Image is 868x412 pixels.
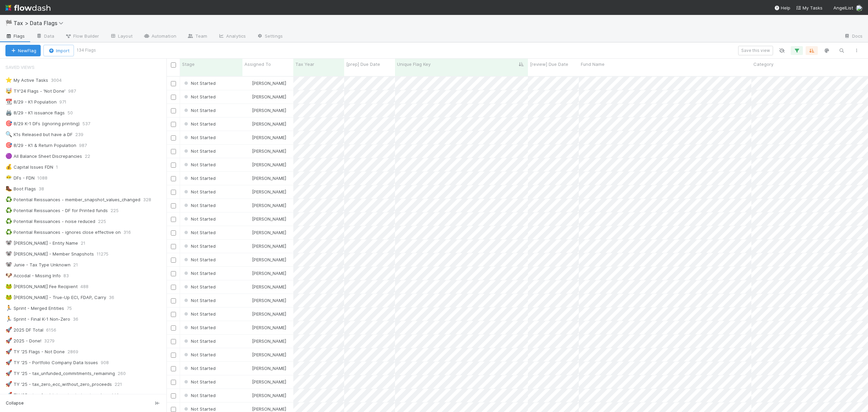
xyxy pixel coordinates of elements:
input: Toggle Row Selected [171,190,176,195]
span: Not Started [183,338,216,344]
div: TY '25 Flags - Not Done [5,348,65,356]
div: Not Started [183,351,216,358]
button: NewFlag [5,45,41,56]
input: Toggle Row Selected [171,149,176,154]
span: 🚀 [5,381,12,387]
span: 🚀 [5,392,12,398]
img: avatar_d45d11ee-0024-4901-936f-9df0a9cc3b4e.png [245,298,251,303]
div: Potential Reissuances - noise reduced [5,217,95,226]
div: TY '25 - tax_unfunded_commitments_remaining [5,369,115,378]
div: Potential Reissuances - DF for Printed funds [5,206,108,215]
span: [PERSON_NAME] [252,393,286,398]
div: Not Started [183,243,216,249]
img: avatar_cfa6ccaa-c7d9-46b3-b608-2ec56ecf97ad.png [245,230,251,235]
div: Potential Reissuances - member_snapshot_values_changed [5,195,140,204]
div: [PERSON_NAME] [245,93,286,100]
span: 3004 [51,76,68,85]
img: avatar_711f55b7-5a46-40da-996f-bc93b6b86381.png [245,311,251,317]
input: Toggle Row Selected [171,380,176,385]
div: [PERSON_NAME] [245,351,286,358]
span: Not Started [183,284,216,289]
div: Not Started [183,134,216,141]
div: [PERSON_NAME] [245,80,286,87]
img: avatar_711f55b7-5a46-40da-996f-bc93b6b86381.png [245,406,251,412]
img: avatar_cfa6ccaa-c7d9-46b3-b608-2ec56ecf97ad.png [245,108,251,113]
div: [PERSON_NAME] [245,148,286,154]
span: My Tasks [796,5,823,11]
div: TY '25 - tax_fund_interest_missing_taxed_as [5,391,109,399]
div: [PERSON_NAME] [245,256,286,263]
span: 537 [82,119,97,128]
span: Tax Year [295,61,314,68]
span: Not Started [183,406,216,412]
span: Fund Name [581,61,605,68]
span: ♻️ [5,218,12,224]
input: Toggle Row Selected [171,353,176,358]
div: [PERSON_NAME] [245,202,286,209]
div: [PERSON_NAME] [245,338,286,344]
img: avatar_711f55b7-5a46-40da-996f-bc93b6b86381.png [245,284,251,289]
span: Not Started [183,162,216,167]
span: 146 [112,391,126,399]
span: [PERSON_NAME] [252,311,286,317]
input: Toggle Row Selected [171,203,176,208]
span: 🏁 [5,20,12,26]
img: avatar_711f55b7-5a46-40da-996f-bc93b6b86381.png [245,257,251,262]
input: Toggle Row Selected [171,230,176,236]
span: Not Started [183,257,216,262]
input: Toggle Row Selected [171,176,176,181]
div: Potential Reissuances - ignores close effective on [5,228,121,237]
div: [PERSON_NAME] [245,311,286,317]
span: [PERSON_NAME] [252,257,286,262]
span: 🏃 [5,305,12,311]
input: Toggle Row Selected [171,108,176,113]
span: Unique Flag Key [397,61,431,68]
div: [PERSON_NAME] [245,107,286,114]
div: 8/29 K-1 DFs (ignoring printing) [5,119,80,128]
span: [PERSON_NAME] [252,135,286,140]
span: 2869 [67,348,85,356]
img: avatar_cfa6ccaa-c7d9-46b3-b608-2ec56ecf97ad.png [245,162,251,167]
div: [PERSON_NAME] [245,270,286,277]
span: 🏃 [5,316,12,322]
span: Not Started [183,94,216,99]
img: avatar_711f55b7-5a46-40da-996f-bc93b6b86381.png [245,135,251,140]
div: [PERSON_NAME] [245,365,286,372]
div: My Active Tasks [5,76,48,85]
span: [PERSON_NAME] [252,284,286,289]
span: Not Started [183,243,216,249]
span: Flow Builder [65,33,99,39]
span: 75 [67,304,79,313]
img: avatar_cfa6ccaa-c7d9-46b3-b608-2ec56ecf97ad.png [245,270,251,276]
input: Toggle Row Selected [171,393,176,398]
div: [PERSON_NAME] [245,120,286,127]
div: Sprint - Final K-1 Non-Zero [5,315,70,323]
input: Toggle Row Selected [171,298,176,303]
span: 📆 [5,99,12,105]
input: Toggle Row Selected [171,217,176,222]
span: Flags [5,33,25,39]
span: 🐸 [5,294,12,300]
img: avatar_711f55b7-5a46-40da-996f-bc93b6b86381.png [245,379,251,385]
input: Toggle All Rows Selected [171,62,176,68]
img: avatar_711f55b7-5a46-40da-996f-bc93b6b86381.png [245,366,251,371]
span: Not Started [183,230,216,235]
div: Not Started [183,161,216,168]
a: Layout [104,31,138,42]
div: [PERSON_NAME] [245,229,286,236]
span: 1088 [37,174,54,182]
div: Not Started [183,365,216,372]
span: 488 [80,282,95,291]
div: Not Started [183,392,216,399]
span: [PERSON_NAME] [252,148,286,154]
span: 🐨 [5,251,12,257]
span: Not Started [183,135,216,140]
div: TY '25 - Portfolio Company Data Issues [5,358,98,367]
span: Not Started [183,393,216,398]
img: avatar_cfa6ccaa-c7d9-46b3-b608-2ec56ecf97ad.png [245,94,251,99]
span: Not Started [183,270,216,276]
div: Not Started [183,297,216,304]
div: Not Started [183,120,216,127]
div: Not Started [183,188,216,195]
img: avatar_66854b90-094e-431f-b713-6ac88429a2b8.png [245,325,251,330]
